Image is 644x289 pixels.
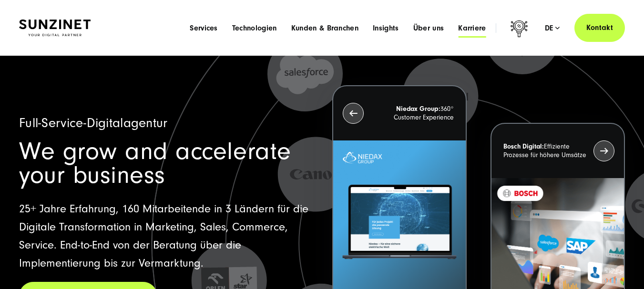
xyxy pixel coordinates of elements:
div: de [545,23,560,33]
span: Full-Service-Digitalagentur [19,116,168,130]
img: SUNZINET Full Service Digital Agentur [19,20,91,36]
a: Insights [373,23,399,33]
p: 25+ Jahre Erfahrung, 160 Mitarbeitende in 3 Ländern für die Digitale Transformation in Marketing,... [19,200,312,272]
strong: Bosch Digital: [503,143,544,150]
a: Über uns [413,23,444,33]
a: Kunden & Branchen [291,23,358,33]
strong: Niedax Group: [396,105,440,113]
a: Kontakt [574,14,625,42]
p: 360° Customer Experience [369,105,454,122]
a: Services [190,23,218,33]
a: Technologien [232,23,277,33]
p: Effiziente Prozesse für höhere Umsätze [503,142,588,159]
a: Karriere [458,23,486,33]
span: We grow and accelerate your business [19,137,291,189]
